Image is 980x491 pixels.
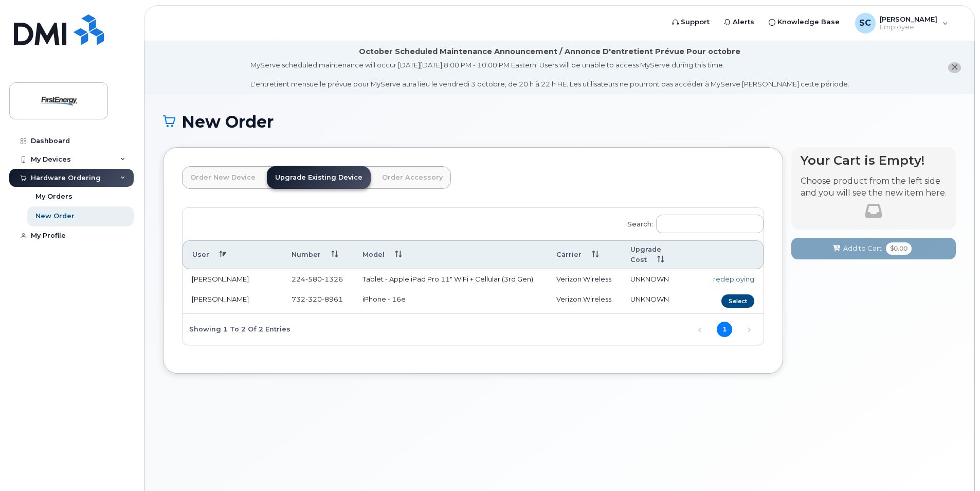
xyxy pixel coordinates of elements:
[183,320,291,338] div: Showing 1 to 2 of 2 entries
[547,240,621,269] th: Carrier: activate to sort column ascending
[630,275,669,283] span: UNKNOWN
[801,176,947,199] p: Choose product from the left side and you will see the new item here.
[717,322,732,337] a: 1
[630,295,669,303] span: UNKNOWN
[621,240,704,269] th: Upgrade Cost: activate to sort column ascending
[374,166,451,189] a: Order Accessory
[305,295,322,303] span: 320
[182,166,264,189] a: Order New Device
[163,113,956,131] h1: New Order
[322,275,343,283] span: 1326
[322,295,343,303] span: 8961
[359,46,740,57] div: October Scheduled Maintenance Announcement / Annonce D'entretient Prévue Pour octobre
[741,322,757,337] a: Next
[250,60,849,89] div: MyServe scheduled maintenance will occur [DATE][DATE] 8:00 PM - 10:00 PM Eastern. Users will be u...
[791,238,956,259] button: Add to Cart $0.00
[353,269,547,290] td: Tablet - Apple iPad Pro 11" WiFi + Cellular (3rd Gen)
[621,208,764,237] label: Search:
[353,240,547,269] th: Model: activate to sort column ascending
[305,275,322,283] span: 580
[721,294,754,307] button: Select
[692,322,707,337] a: Previous
[801,153,947,167] h4: Your Cart is Empty!
[935,446,972,483] iframe: Messenger Launcher
[886,242,912,255] span: $0.00
[948,62,961,73] button: close notification
[183,269,282,290] td: [PERSON_NAME]
[547,269,621,290] td: Verizon Wireless
[282,240,354,269] th: Number: activate to sort column ascending
[547,289,621,313] td: Verizon Wireless
[843,243,882,253] span: Add to Cart
[713,274,754,284] div: redeploying
[183,240,282,269] th: User: activate to sort column descending
[656,215,764,233] input: Search:
[353,289,547,313] td: iPhone - 16e
[183,289,282,313] td: [PERSON_NAME]
[292,295,343,303] span: 732
[267,166,371,189] a: Upgrade Existing Device
[292,275,343,283] span: 224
